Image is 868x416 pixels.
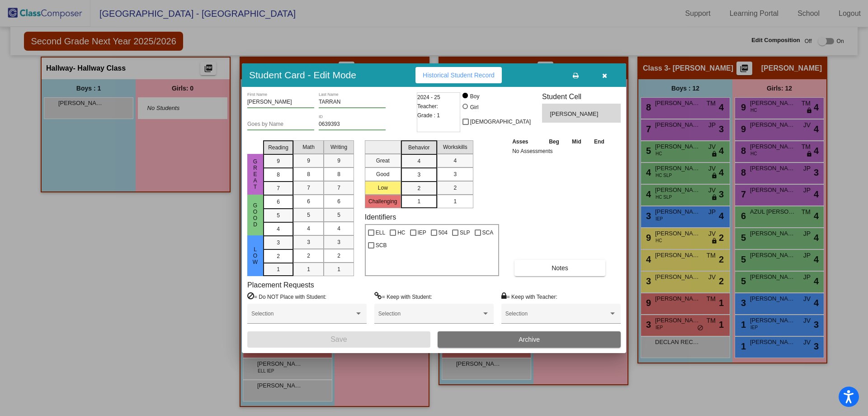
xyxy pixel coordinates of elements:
[337,197,340,206] span: 6
[417,93,440,102] span: 2024 - 25
[482,227,494,238] span: SCA
[415,67,502,83] button: Historical Student Record
[307,170,310,178] span: 8
[397,227,405,238] span: HC
[337,211,340,219] span: 5
[417,102,438,111] span: Teacher:
[330,335,347,343] span: Save
[439,227,448,238] span: 504
[307,157,310,165] span: 9
[277,265,280,273] span: 1
[268,143,288,152] span: Reading
[417,157,420,165] span: 4
[247,281,314,289] label: Placement Requests
[307,265,310,273] span: 1
[365,213,396,221] label: Identifiers
[453,157,457,165] span: 4
[337,225,340,233] span: 4
[247,331,430,348] button: Save
[542,92,621,101] h3: Student Cell
[307,197,310,206] span: 6
[417,184,420,192] span: 2
[408,143,429,152] span: Behavior
[337,265,340,273] span: 1
[277,157,280,165] span: 9
[438,331,621,348] button: Archive
[337,184,340,192] span: 7
[277,252,280,260] span: 2
[251,202,259,228] span: Good
[470,116,531,127] span: [DEMOGRAPHIC_DATA]
[302,143,315,151] span: Math
[470,92,480,100] div: Boy
[423,72,495,79] span: Historical Student Record
[251,158,259,190] span: Great
[453,184,457,192] span: 2
[510,137,542,147] th: Asses
[460,227,470,238] span: SLP
[542,137,566,147] th: Beg
[307,238,310,246] span: 3
[307,225,310,233] span: 4
[307,252,310,260] span: 2
[514,260,605,276] button: Notes
[550,110,600,119] span: [PERSON_NAME]
[247,292,326,301] label: = Do NOT Place with Student:
[307,184,310,192] span: 7
[519,336,540,343] span: Archive
[337,252,340,260] span: 2
[418,227,426,238] span: IEP
[277,171,280,179] span: 8
[453,197,457,206] span: 1
[337,157,340,165] span: 9
[247,121,314,128] input: goes by name
[376,240,387,251] span: SCB
[337,170,340,178] span: 8
[374,292,432,301] label: = Keep with Student:
[277,225,280,233] span: 4
[417,197,420,206] span: 1
[552,264,568,272] span: Notes
[307,211,310,219] span: 5
[443,143,467,151] span: Workskills
[588,137,611,147] th: End
[277,184,280,192] span: 7
[330,143,347,151] span: Writing
[277,198,280,206] span: 6
[249,69,356,81] h3: Student Card - Edit Mode
[337,238,340,246] span: 3
[277,239,280,247] span: 3
[470,103,479,111] div: Girl
[453,170,457,178] span: 3
[417,111,440,120] span: Grade : 1
[566,137,587,147] th: Mid
[319,121,386,128] input: Enter ID
[510,147,611,156] td: No Assessments
[251,246,259,265] span: Low
[376,227,385,238] span: ELL
[417,171,420,179] span: 3
[277,211,280,220] span: 5
[501,292,557,301] label: = Keep with Teacher:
